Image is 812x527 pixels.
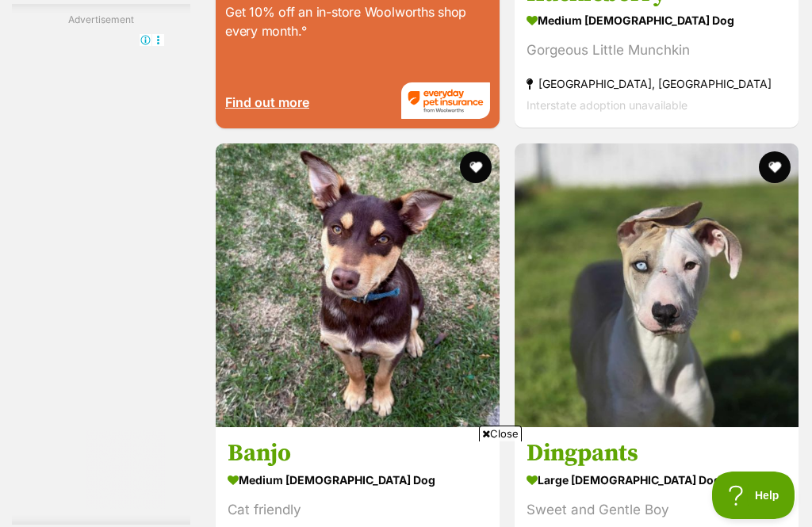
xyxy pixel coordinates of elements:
[228,438,488,468] h3: Banjo
[38,33,165,509] iframe: Advertisement
[527,438,787,468] h3: Dingpants
[117,448,695,519] iframe: Advertisement
[479,426,522,441] span: Close
[216,143,500,427] img: Banjo - Australian Kelpie Dog
[759,151,791,183] button: favourite
[527,74,787,95] strong: [GEOGRAPHIC_DATA], [GEOGRAPHIC_DATA]
[712,472,796,519] iframe: Help Scout Beacon - Open
[527,99,688,113] span: Interstate adoption unavailable
[527,40,787,62] div: Gorgeous Little Munchkin
[515,143,799,427] img: Dingpants - Australian Bulldog x Bull Arab Dog
[527,10,787,32] strong: medium [DEMOGRAPHIC_DATA] Dog
[12,4,190,525] div: Advertisement
[460,151,492,183] button: favourite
